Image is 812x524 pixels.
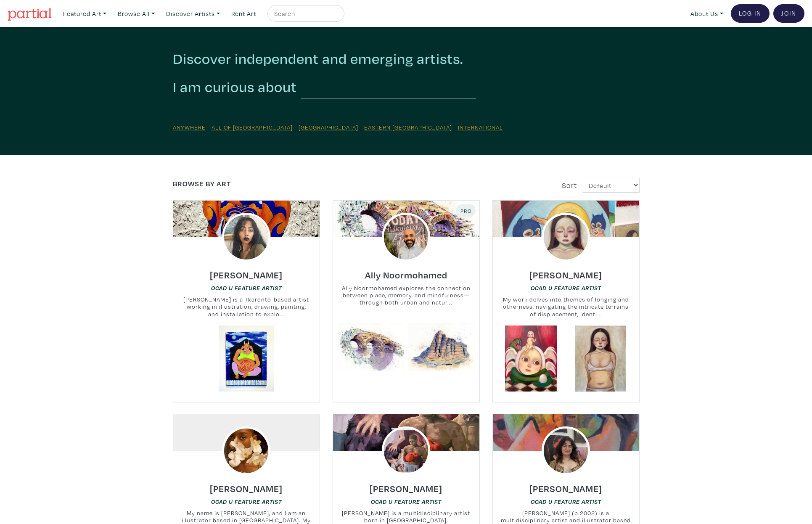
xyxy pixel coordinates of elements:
h6: [PERSON_NAME] [370,483,442,494]
h6: [PERSON_NAME] [529,483,602,494]
h6: Ally Noormohamed [365,269,447,281]
small: Ally Noormohamed explores the connection between place, memory, and mindfulness—through both urba... [333,284,479,307]
a: Browse All [114,5,159,22]
a: Log In [731,4,770,23]
a: Anywhere [173,123,206,131]
a: [PERSON_NAME] [529,267,602,277]
em: OCAD U Feature Artist [211,498,282,505]
input: Search [273,8,336,19]
em: OCAD U Feature Artist [211,285,282,291]
a: OCAD U Feature Artist [531,498,601,505]
h6: [PERSON_NAME] [529,269,602,281]
em: OCAD U Feature Artist [531,498,601,505]
small: [PERSON_NAME] is a Tkaronto-based artist working in illustration, drawing, painting, and installa... [173,296,320,318]
img: phpThumb.php [382,426,431,475]
a: OCAD U Feature Artist [211,284,282,292]
span: Pro [460,207,472,214]
a: Eastern [GEOGRAPHIC_DATA] [364,123,452,131]
a: OCAD U Feature Artist [211,498,282,505]
a: [GEOGRAPHIC_DATA] [299,123,358,131]
img: phpThumb.php [222,426,271,475]
img: phpThumb.php [542,426,590,475]
small: My work delves into themes of longing and otherness, navigating the intricate terrains of displac... [493,296,639,318]
a: About Us [687,5,727,22]
em: OCAD U Feature Artist [531,285,601,291]
a: Ally Noormohamed [365,267,447,277]
h2: Discover independent and emerging artists. [173,50,640,68]
h2: I am curious about [173,78,297,96]
h6: [PERSON_NAME] [210,269,283,281]
a: OCAD U Feature Artist [371,498,442,505]
h6: [PERSON_NAME] [210,483,283,494]
a: All of [GEOGRAPHIC_DATA] [212,123,293,131]
a: Rent Art [227,5,260,22]
a: International [458,123,503,131]
a: Featured Art [59,5,110,22]
a: [PERSON_NAME] [529,481,602,490]
img: phpThumb.php [542,213,590,262]
a: Browse by Art [173,179,231,188]
a: OCAD U Feature Artist [531,284,601,292]
img: phpThumb.php [222,213,271,262]
a: [PERSON_NAME] [210,481,283,490]
a: Join [773,4,804,23]
a: Discover Artists [162,5,224,22]
a: [PERSON_NAME] [370,481,442,490]
span: Sort [562,180,577,190]
em: OCAD U Feature Artist [371,498,442,505]
a: [PERSON_NAME] [210,267,283,277]
img: phpThumb.php [382,213,431,262]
